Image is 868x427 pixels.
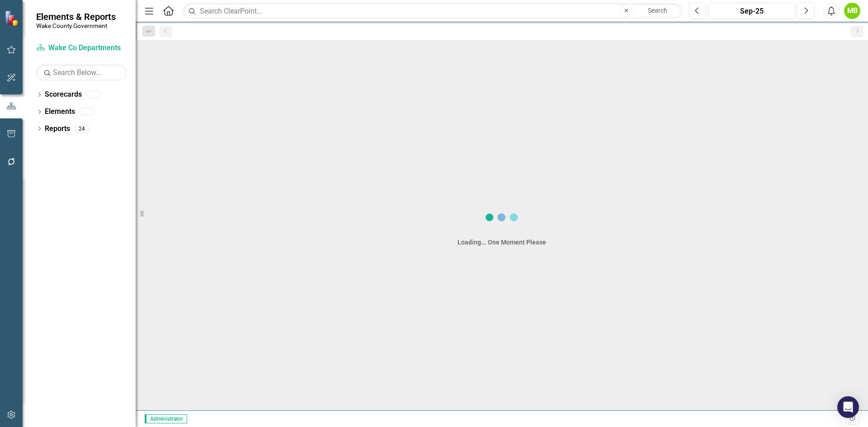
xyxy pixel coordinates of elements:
a: Elements [45,107,75,117]
a: Wake Co Departments [36,43,127,53]
button: Sep-25 [708,3,795,19]
a: Reports [45,124,70,134]
span: Elements & Reports [36,11,116,22]
button: MB [844,3,860,19]
span: Search [648,7,667,14]
span: Administrator [145,414,187,423]
img: ClearPoint Strategy [5,10,20,26]
div: Open Intercom Messenger [837,396,859,418]
small: Wake County Government [36,22,116,29]
div: Sep-25 [712,6,792,17]
a: Scorecards [45,89,82,100]
div: 24 [75,125,89,132]
div: Loading... One Moment Please [458,238,546,247]
input: Search Below... [36,65,127,80]
input: Search ClearPoint... [183,3,682,19]
button: Search [635,5,680,17]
